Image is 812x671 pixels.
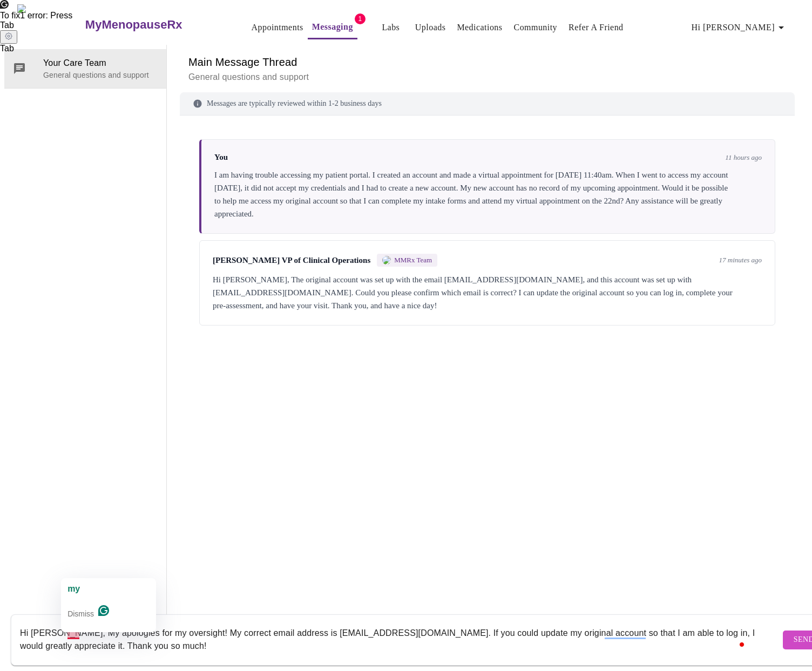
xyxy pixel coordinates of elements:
[725,153,762,162] span: 11 hours ago
[394,256,432,265] span: MMRx Team
[188,53,786,71] h6: Main Message Thread
[214,168,762,220] div: I am having trouble accessing my patient portal. I created an account and made a virtual appointm...
[43,57,158,70] span: Your Care Team
[213,273,762,312] div: Hi [PERSON_NAME], The original account was set up with the email [EMAIL_ADDRESS][DOMAIN_NAME], an...
[382,256,391,265] img: MMRX
[180,92,795,116] div: Messages are typically reviewed within 1-2 business days
[188,71,786,84] p: General questions and support
[213,256,370,265] span: [PERSON_NAME] VP of Clinical Operations
[719,256,762,265] span: 17 minutes ago
[20,622,780,657] textarea: To enrich screen reader interactions, please activate Accessibility in Grammarly extension settings
[43,70,158,80] p: General questions and support
[4,49,166,88] div: Your Care TeamGeneral questions and support
[214,153,228,162] span: You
